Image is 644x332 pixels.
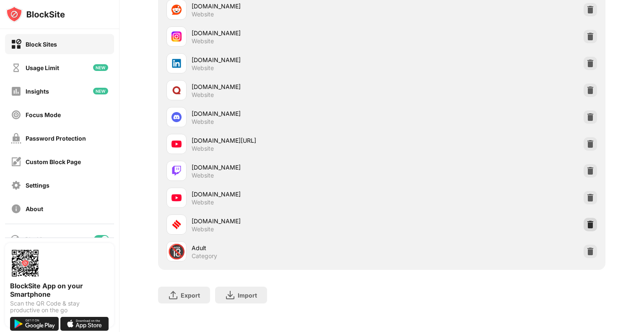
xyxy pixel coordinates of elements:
[11,63,21,73] img: time-usage-off.svg
[192,91,214,99] div: Website
[192,37,214,45] div: Website
[181,292,200,299] div: Export
[192,29,382,37] div: [DOMAIN_NAME]
[10,282,109,298] div: BlockSite App on your Smartphone
[171,58,182,68] img: favicons
[10,300,109,314] div: Scan the QR Code & stay productive on the go
[10,234,20,244] img: blocking-icon.svg
[171,5,182,15] img: favicons
[26,135,86,142] div: Password Protection
[93,88,108,94] img: new-icon.svg
[171,31,182,42] img: favicons
[171,112,182,122] img: favicons
[192,82,382,91] div: [DOMAIN_NAME]
[192,163,382,172] div: [DOMAIN_NAME]
[171,220,182,230] img: favicons
[11,157,21,167] img: customize-block-page-off.svg
[192,199,214,206] div: Website
[11,86,21,97] img: insights-off.svg
[26,88,49,95] div: Insights
[11,180,21,191] img: settings-off.svg
[171,193,182,203] img: favicons
[192,2,382,10] div: [DOMAIN_NAME]
[11,133,21,144] img: password-protection-off.svg
[171,139,182,149] img: favicons
[11,204,21,214] img: about-off.svg
[26,182,49,189] div: Settings
[192,10,214,18] div: Website
[192,55,382,64] div: [DOMAIN_NAME]
[60,317,109,331] img: download-on-the-app-store.svg
[192,145,214,152] div: Website
[192,217,382,225] div: [DOMAIN_NAME]
[192,109,382,118] div: [DOMAIN_NAME]
[26,64,59,71] div: Usage Limit
[192,64,214,72] div: Website
[11,110,21,120] img: focus-off.svg
[26,158,81,165] div: Custom Block Page
[192,136,382,145] div: [DOMAIN_NAME][URL]
[192,172,214,179] div: Website
[238,292,257,299] div: Import
[192,243,382,252] div: Adult
[192,190,382,199] div: [DOMAIN_NAME]
[192,252,217,260] div: Category
[10,317,59,331] img: get-it-on-google-play.svg
[171,85,182,95] img: favicons
[168,243,185,260] div: 🔞
[6,6,65,23] img: logo-blocksite.svg
[26,111,61,118] div: Focus Mode
[26,41,57,48] div: Block Sites
[10,248,40,278] img: options-page-qr-code.png
[26,205,43,212] div: About
[93,64,108,71] img: new-icon.svg
[171,166,182,176] img: favicons
[11,39,21,50] img: block-on.svg
[25,236,49,243] div: Blocking
[192,118,214,125] div: Website
[192,225,214,233] div: Website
